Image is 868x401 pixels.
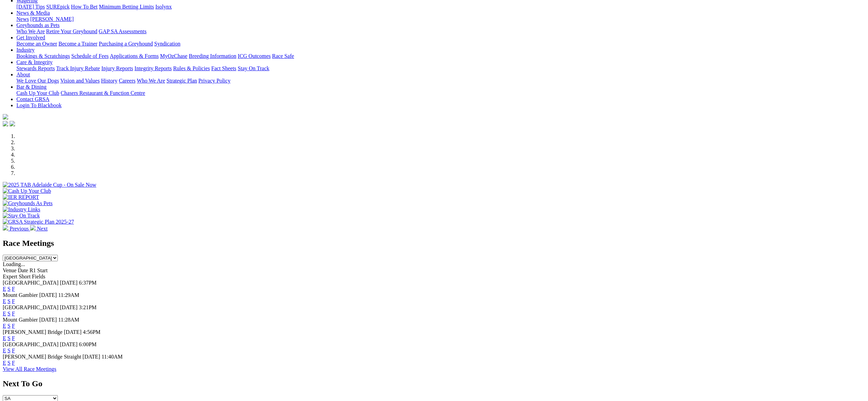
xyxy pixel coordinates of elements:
span: [DATE] [60,341,78,347]
div: Bar & Dining [16,90,865,96]
a: Care & Integrity [16,59,53,65]
a: Vision and Values [60,78,100,84]
a: S [8,360,11,366]
div: Care & Integrity [16,65,865,72]
a: S [8,348,11,353]
span: 11:40AM [102,354,123,360]
a: Privacy Policy [198,78,231,84]
span: 6:37PM [79,280,97,286]
a: S [8,323,11,329]
span: 6:00PM [79,341,97,347]
a: Who We Are [137,78,165,84]
a: GAP SA Assessments [99,28,147,34]
a: E [3,360,6,366]
a: Industry [16,47,35,53]
span: Next [37,226,48,231]
a: Applications & Forms [110,53,159,59]
a: F [12,323,15,329]
span: [GEOGRAPHIC_DATA] [3,341,58,347]
span: [GEOGRAPHIC_DATA] [3,304,58,310]
a: SUREpick [46,4,69,10]
a: E [3,323,6,329]
a: F [12,360,15,366]
a: Previous [3,226,30,231]
a: Syndication [154,41,180,47]
a: Strategic Plan [167,78,197,84]
a: How To Bet [71,4,98,10]
a: Fact Sheets [211,65,236,71]
img: Stay On Track [3,213,40,219]
a: Stay On Track [238,65,269,71]
span: Previous [10,226,29,231]
a: About [16,72,30,77]
span: R1 Start [29,267,48,273]
a: Become a Trainer [58,41,97,47]
span: [DATE] [82,354,100,360]
span: [DATE] [64,329,82,335]
span: [DATE] [39,292,57,298]
a: Track Injury Rebate [56,65,100,71]
a: E [3,335,6,341]
img: Industry Links [3,206,40,213]
span: 4:56PM [83,329,101,335]
a: F [12,311,15,316]
img: twitter.svg [10,121,15,126]
img: IER REPORT [3,194,39,200]
a: Become an Owner [16,41,57,47]
span: 3:21PM [79,304,97,310]
a: S [8,298,11,304]
a: [DATE] Tips [16,4,45,10]
div: About [16,78,865,84]
img: Cash Up Your Club [3,188,51,194]
img: 2025 TAB Adelaide Cup - On Sale Now [3,182,96,188]
img: chevron-left-pager-white.svg [3,225,8,230]
a: E [3,298,6,304]
a: News & Media [16,10,50,16]
a: Login To Blackbook [16,102,62,108]
a: S [8,311,11,316]
span: Loading... [3,261,25,267]
span: Mount Gambier [3,292,38,298]
span: 11:29AM [58,292,79,298]
h2: Next To Go [3,379,865,388]
a: Bar & Dining [16,84,47,90]
span: Short [19,274,31,279]
a: Stewards Reports [16,65,55,71]
img: chevron-right-pager-white.svg [30,225,36,230]
span: [DATE] [60,280,78,286]
img: Greyhounds As Pets [3,200,53,206]
span: Mount Gambier [3,317,38,323]
a: Next [30,226,48,231]
a: Race Safe [272,53,294,59]
a: Minimum Betting Limits [99,4,154,10]
span: Expert [3,274,17,279]
a: Schedule of Fees [71,53,108,59]
a: E [3,348,6,353]
h2: Race Meetings [3,239,865,248]
span: Fields [32,274,45,279]
a: Purchasing a Greyhound [99,41,153,47]
a: [PERSON_NAME] [30,16,74,22]
a: Careers [119,78,135,84]
a: Breeding Information [189,53,236,59]
a: View All Race Meetings [3,366,56,372]
span: [PERSON_NAME] Bridge Straight [3,354,81,360]
a: Chasers Restaurant & Function Centre [61,90,145,96]
a: E [3,311,6,316]
a: News [16,16,29,22]
img: logo-grsa-white.png [3,114,8,120]
a: We Love Our Dogs [16,78,59,84]
span: 11:28AM [58,317,79,323]
a: F [12,298,15,304]
a: Contact GRSA [16,96,49,102]
a: Isolynx [155,4,172,10]
div: News & Media [16,16,865,22]
span: [DATE] [60,304,78,310]
a: F [12,335,15,341]
a: Rules & Policies [173,65,210,71]
span: Date [18,267,28,273]
div: Industry [16,53,865,59]
a: Retire Your Greyhound [46,28,97,34]
span: Venue [3,267,16,273]
span: [PERSON_NAME] Bridge [3,329,63,335]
